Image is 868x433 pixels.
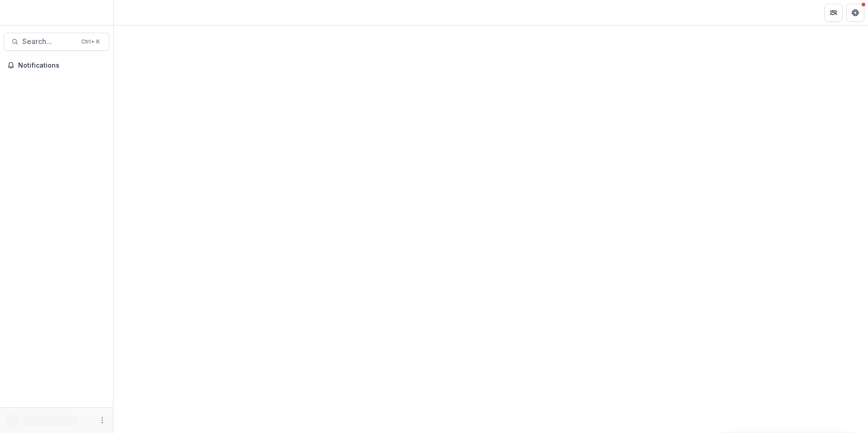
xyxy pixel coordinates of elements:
[18,62,106,69] span: Notifications
[22,37,76,46] span: Search...
[4,33,109,51] button: Search...
[117,6,156,19] nav: breadcrumb
[824,4,843,22] button: Partners
[97,415,108,426] button: More
[79,37,102,47] div: Ctrl + K
[846,4,864,22] button: Get Help
[4,58,109,73] button: Notifications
